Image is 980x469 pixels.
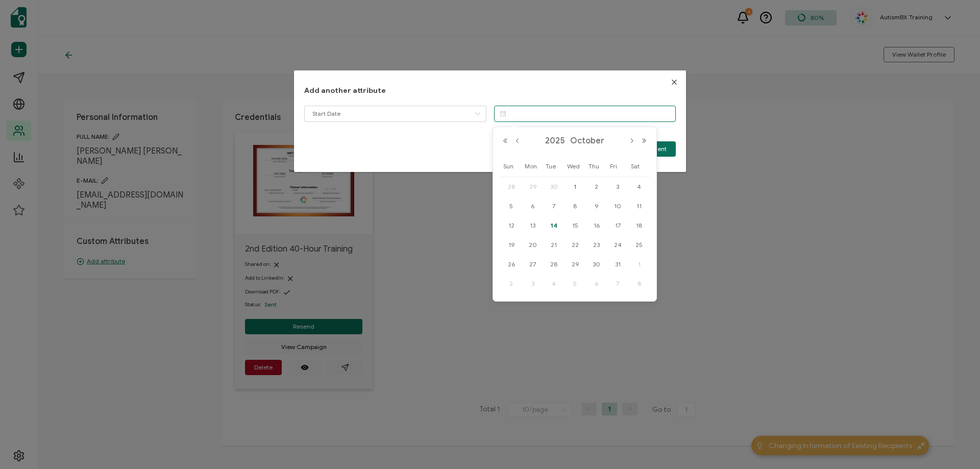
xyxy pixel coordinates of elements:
span: 1 [569,181,581,193]
span: 21 [548,239,560,251]
span: 30 [591,258,603,270]
span: 7 [611,278,624,290]
span: 29 [527,181,539,193]
span: 28 [505,181,518,193]
span: 8 [569,200,581,212]
span: 8 [633,278,645,290]
span: 5 [505,200,518,212]
h1: Add another attribute [304,86,676,95]
button: Next Year [638,137,650,144]
th: Tue [543,156,565,177]
span: 3 [527,278,539,290]
button: Previous Month [511,137,524,144]
span: 2 [505,278,518,290]
span: 22 [569,239,581,251]
span: 4 [633,181,645,193]
span: 5 [569,278,581,290]
span: 28 [548,258,560,270]
span: 15 [569,219,581,232]
span: 2 [591,181,603,193]
span: 10 [611,200,624,212]
th: Mon [522,156,544,177]
span: 9 [591,200,603,212]
input: Choose attribute [304,106,486,122]
div: dialog [294,70,686,172]
span: 14 [548,219,560,232]
span: 2025 [543,136,568,146]
button: Previous Year [499,137,511,144]
span: 25 [633,239,645,251]
span: 3 [611,181,624,193]
span: 6 [591,278,603,290]
span: 19 [505,239,518,251]
span: 17 [611,219,624,232]
th: Fri [607,156,629,177]
span: 12 [505,219,518,232]
iframe: Chat Widget [929,420,980,469]
span: 26 [505,258,518,270]
span: 18 [633,219,645,232]
span: 16 [591,219,603,232]
span: 30 [548,181,560,193]
span: 6 [527,200,539,212]
span: 7 [548,200,560,212]
span: 1 [633,258,645,270]
span: 31 [611,258,624,270]
button: Close [663,70,686,94]
th: Sun [501,156,522,177]
th: Wed [565,156,586,177]
span: 24 [611,239,624,251]
span: 4 [548,278,560,290]
span: 27 [527,258,539,270]
th: Sat [628,156,650,177]
span: 11 [633,200,645,212]
span: 29 [569,258,581,270]
button: Next Month [626,137,638,144]
th: Thu [586,156,607,177]
span: 23 [591,239,603,251]
span: 20 [527,239,539,251]
span: 13 [527,219,539,232]
span: October [568,136,607,146]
